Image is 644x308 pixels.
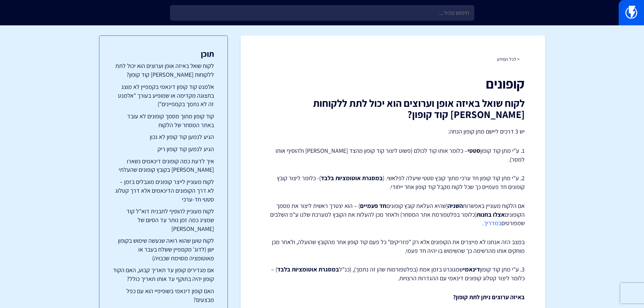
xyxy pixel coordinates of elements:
a: לקוח מעוניין לייצר קופונים מוגבלים בזמן – לא דרך הקופונים הדינאמים אלא דרך קטלוג סטטי חד-ערכי [113,177,214,204]
p: אם הלקוח מעוניין באפשרות (שהיא העלאת קובץ קופונים ) – הוא יצטרך ראשית ליצור את מסמך הקופונים (כלו... [261,202,525,228]
h2: לקוח שואל באיזה אופן וערוצים הוא יכול לתת ללקוחות [PERSON_NAME] קוד קופון? [261,98,525,120]
p: במצב הזה אנחנו לא מייצרים את הקופונים אלא רק "מזריקים" כל פעם קוד קופון אחר מהקובץ שהועלה, ולאחר ... [261,238,525,255]
p: 3. ע"י מתן קוד קופון שמגונרט בזמן אמת (בפלטפורמות שהן זה נתמך), (כנ"ל ) – כלומר ליצור קטלוג קופונ... [261,265,525,282]
p: 1. ע"י מתן קוד קופון – כלומר אותו קוד לכולם (פשוט ליצור קוד קופון מהצד [PERSON_NAME] ולהוסיף אותו... [261,146,525,164]
p: 2. ע"י מתן קוד קופון חד ערכי מתוך קובץ סטטי שיעלה לפלאשי. ( )- כלומר ליצור קובץ קופונים חד פעמיים... [261,174,525,191]
strong: סטטי [468,147,480,155]
strong: באיזה ערוצים ניתן לתת קופון? [453,293,525,301]
h3: תוכן [113,49,214,58]
a: במדריך. [482,219,501,227]
h1: קופונים [261,76,525,91]
a: קוד קופון מתוך מסמך קופונים לא עובד באתר המסחר של הלקוח [113,112,214,129]
a: < לכל המידע [497,56,520,62]
strong: במסגרת אוטומציות בלבד [277,265,339,273]
a: האם קופון דינאמי בשופיפיי הוא עם כפל מבצעים? [113,287,214,304]
input: חיפוש מהיר... [170,5,474,21]
p: יש 3 דרכים ליישם מתן קופון הנחה: [261,127,525,136]
strong: חד פעמיים [360,202,386,210]
a: איך לדעת כמה קופונים דינאמים נשארו [PERSON_NAME] בקובץ קופונים שהעלתי [113,157,214,174]
a: אם מגדירים קופון עד תאריך קבוע, האם הקוד קופון יהיה בתוקף עד אותו תאריך כולל? [113,266,214,283]
strong: דינאמי [463,265,480,273]
a: הגיע לנמען קוד קופון לא נכון [113,133,214,141]
strong: השניה [448,202,463,210]
a: לקוח טוען שהוא רואה שנעשה שימוש בקופון ישן (לדוג' מקמפיין ששלח בעבר או מאוטומציה מסוימת שכבויה) [113,236,214,262]
strong: אצלו בחנות [477,211,505,218]
a: לקוח שואל באיזה אופן וערוצים הוא יכול לתת ללקוחות [PERSON_NAME] קוד קופון? [113,62,214,79]
a: לקוח מעוניין להוסיף לתבנית דוא"ל קוד שמציג כמה זמן נותר עד הסיום של [PERSON_NAME] [113,207,214,233]
strong: במסגרת אוטומציות בלבד [321,174,383,182]
a: אלמנט קוד קופון דינאמי בקמפיין לא מוצג בתצוגה מקדימה או שמופיע בעורך "אלמנט זה לא נתמך בקמפיינים") [113,82,214,109]
a: הגיע לנמען קוד קופון ריק [113,145,214,153]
